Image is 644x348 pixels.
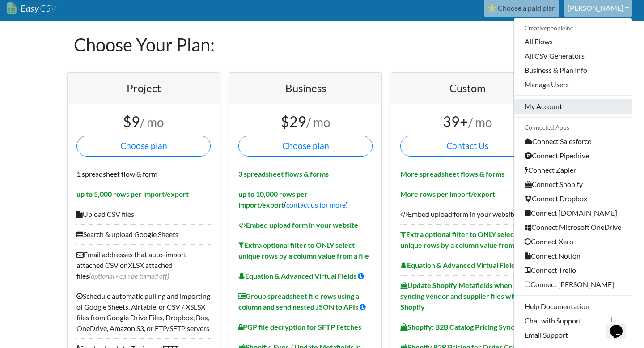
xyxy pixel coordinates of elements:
[400,323,514,331] b: Shopify: B2B Catalog Pricing Sync
[514,177,632,191] a: Connect Shopify
[238,272,356,280] b: Equation & Advanced Virtual Fields
[238,184,373,215] li: ( )
[514,99,632,114] a: My Account
[514,149,632,163] a: Connect Pipedrive
[514,277,632,292] a: Connect [PERSON_NAME]
[76,224,211,244] li: Search & upload Google Sheets
[238,323,361,331] b: PGP file decryption for SFTP Fetches
[76,82,211,95] h4: Project
[514,234,632,249] a: Connect Xero
[238,82,373,95] h4: Business
[514,314,632,328] a: Chat with Support
[238,221,358,229] b: Embed upload form in your website
[400,113,534,130] h3: 39+
[514,328,632,342] a: Email Support
[238,113,373,130] h3: $29
[514,263,632,277] a: Connect Trello
[306,115,330,130] small: / mo
[400,170,504,178] b: More spreadsheet flows & forms
[286,200,346,209] a: contact us for more
[238,170,329,178] b: 3 spreadsheet flows & forms
[238,136,373,157] button: Choose plan
[400,190,495,198] b: More rows per import/export
[400,204,534,224] li: Embed upload form in your website
[76,286,211,338] li: Schedule automatic pulling and importing of Google Sheets, Airtable, or CSV / XSLSX files from Go...
[400,281,520,311] b: Update Shopify Metafields when syncing vendor and supplier files with Shopify
[468,115,492,130] small: / mo
[76,136,211,157] button: Choose plan
[514,22,632,34] div: Creativepeopleinc
[514,34,632,49] a: All Flows
[76,190,189,198] b: up to 5,000 rows per import/export
[514,49,632,63] a: All CSV Generators
[400,261,518,269] b: Equation & Advanced Virtual Fields
[76,164,211,184] li: 1 spreadsheet flow & form
[76,244,211,286] li: Email addresses that auto-import attached CSV or XLSX attached files
[76,113,211,130] h3: $9
[238,241,369,260] b: Extra optional filter to ONLY select unique rows by a column value from a file
[39,3,56,14] span: CSV
[514,121,632,134] div: Connected Apps
[514,191,632,206] a: Connect Dropbox
[514,63,632,77] a: Business & Plan Info
[140,115,164,130] small: / mo
[514,220,632,234] a: Connect Microsoft OneDrive
[514,163,632,177] a: Connect Zapier
[514,299,632,314] a: Help Documentation
[514,77,632,92] a: Manage Users
[238,190,308,209] b: up to 10,000 rows per import/export
[74,21,570,69] h1: Choose Your Plan:
[514,206,632,220] a: Connect [DOMAIN_NAME]
[400,82,534,95] h4: Custom
[76,204,211,224] li: Upload CSV files
[89,272,169,280] span: (optional - can be turned off)
[400,136,534,157] a: Contact Us
[514,249,632,263] a: Connect Notion
[606,312,635,339] iframe: chat widget
[514,134,632,149] a: Connect Salesforce
[400,230,531,249] b: Extra optional filter to ONLY select unique rows by a column value from a file
[238,292,359,311] b: Group spreadsheet file rows using a column and send nested JSON to APIs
